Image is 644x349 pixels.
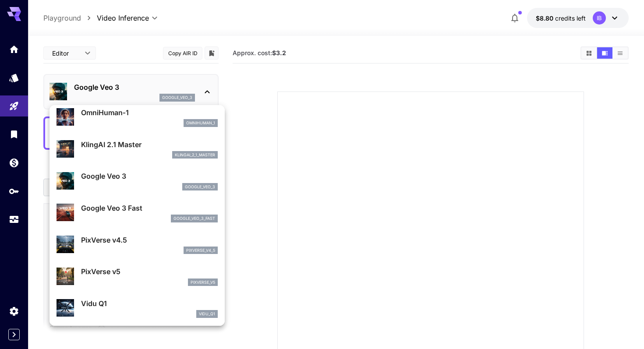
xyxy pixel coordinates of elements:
[57,104,218,130] div: OmniHuman‑1omnihuman_1
[81,203,218,213] p: Google Veo 3 Fast
[81,235,218,245] p: PixVerse v4.5
[57,295,218,321] div: Vidu Q1vidu_q1
[191,279,215,286] p: pixverse_v5
[81,171,218,181] p: Google Veo 3
[186,247,215,254] p: pixverse_v4_5
[185,184,215,190] p: google_veo_3
[199,311,215,317] p: vidu_q1
[81,107,218,118] p: OmniHuman‑1
[57,231,218,258] div: PixVerse v4.5pixverse_v4_5
[81,266,218,277] p: PixVerse v5
[57,199,218,226] div: Google Veo 3 Fastgoogle_veo_3_fast
[186,120,215,126] p: omnihuman_1
[173,215,215,222] p: google_veo_3_fast
[57,263,218,289] div: PixVerse v5pixverse_v5
[57,136,218,162] div: KlingAI 2.1 Masterklingai_2_1_master
[175,152,215,158] p: klingai_2_1_master
[81,298,218,309] p: Vidu Q1
[81,139,218,150] p: KlingAI 2.1 Master
[57,167,218,194] div: Google Veo 3google_veo_3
